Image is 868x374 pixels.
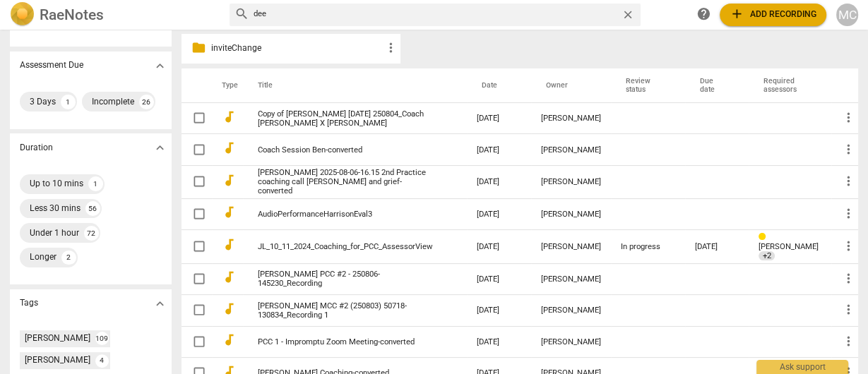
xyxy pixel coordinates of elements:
span: audiotrack [222,270,237,285]
span: more_vert [841,272,856,286]
a: Help [692,4,714,25]
span: audiotrack [222,141,237,156]
div: Longer [30,251,57,263]
h2: RaeNotes [40,6,104,23]
td: [DATE] [467,102,532,133]
span: audiotrack [222,110,237,125]
td: [DATE] [467,230,532,263]
a: PCC 1 - Impromptu Zoom Meeting-converted [258,337,432,346]
span: audiotrack [222,174,237,188]
th: Date [467,68,532,103]
span: audiotrack [222,238,237,253]
span: more_vert [384,41,398,56]
button: Show more [150,294,169,313]
span: expand_more [153,59,167,73]
a: [PERSON_NAME] 2025-08-06-16.15 2nd Practice coaching call [PERSON_NAME] and grief-converted [258,168,432,195]
span: more_vert [841,334,856,349]
a: [PERSON_NAME] PCC #2 - 250806-145230_Recording [258,270,432,288]
td: [DATE] [467,134,532,165]
div: 109 [95,332,109,345]
span: Review status: in progress [759,233,771,242]
td: [DATE] [467,198,532,229]
div: In progress [621,242,675,251]
a: Coach Session Ben-converted [258,145,432,155]
p: inviteChange [210,42,383,55]
div: [PERSON_NAME] [25,332,90,344]
button: Show more [150,138,169,157]
div: [PERSON_NAME] [541,337,601,346]
td: [DATE] [467,165,532,198]
button: MC [836,4,858,25]
span: more_vert [841,303,856,318]
div: [PERSON_NAME] [541,275,601,284]
a: Copy of [PERSON_NAME] [DATE] 250804_Coach [PERSON_NAME] X [PERSON_NAME] [258,109,432,128]
span: more_vert [841,111,856,126]
div: [PERSON_NAME] [25,354,90,366]
td: [DATE] [467,295,532,326]
p: Tags [20,297,38,310]
span: Add recording [729,7,816,22]
p: Duration [20,142,53,155]
span: audiotrack [222,302,237,317]
p: Assessment Due [20,59,83,72]
a: JL_10_11_2024_Coaching_for_PCC_AssessorView [258,242,432,251]
th: Due date [685,68,749,103]
div: Under 1 hour [30,227,79,239]
a: LogoRaeNotes [10,2,220,27]
button: Show more [150,56,169,75]
th: Type [212,68,243,103]
a: AudioPerformanceHarrisonEval3 [258,210,432,219]
span: more_vert [841,239,856,254]
div: [PERSON_NAME] [541,114,601,123]
div: 26 [139,95,154,109]
span: search [234,7,249,22]
th: Required assessors [749,68,831,103]
span: +2 [759,251,774,260]
span: add [729,7,744,22]
td: [DATE] [467,326,532,357]
input: Search [254,5,617,25]
span: [PERSON_NAME] [759,242,819,251]
div: [PERSON_NAME] [541,306,601,315]
div: 1 [61,95,76,109]
button: Upload [720,4,826,25]
div: 72 [84,226,99,241]
div: [PERSON_NAME] [541,210,601,219]
div: Less 30 mins [30,203,81,215]
div: 56 [85,201,100,216]
div: [PERSON_NAME] [541,177,601,186]
th: Owner [531,68,611,103]
div: [PERSON_NAME] [541,145,601,155]
span: audiotrack [222,333,237,348]
div: [DATE] [695,242,739,251]
span: help [696,7,711,22]
div: Ask support [756,360,849,374]
span: expand_more [153,140,167,155]
span: more_vert [841,143,856,157]
th: Title [243,68,467,103]
th: Review status [611,68,685,103]
div: Incomplete [92,96,134,108]
span: folder [191,41,206,56]
span: audiotrack [222,205,237,220]
div: [PERSON_NAME] [541,242,601,251]
div: 2 [61,251,76,265]
td: [DATE] [467,263,532,294]
div: Up to 10 mins [30,178,83,190]
div: 1 [88,176,103,191]
div: 4 [95,354,109,368]
div: 3 Days [30,96,56,108]
img: Logo [10,2,35,27]
span: more_vert [841,174,856,189]
span: more_vert [841,207,856,222]
span: close [622,8,634,21]
span: expand_more [153,296,167,311]
a: [PERSON_NAME] MCC #2 (250803) 50718-130834_Recording 1 [258,301,432,320]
